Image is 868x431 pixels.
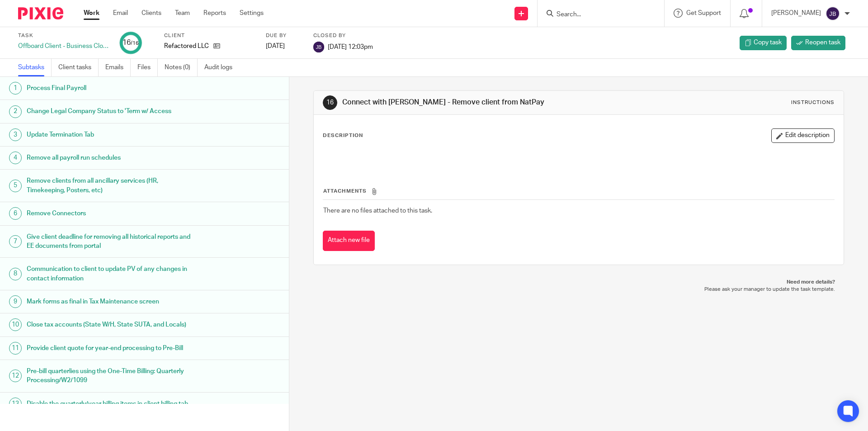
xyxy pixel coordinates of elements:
[164,42,209,51] p: Refactored LLC
[164,32,255,39] label: Client
[9,318,22,331] div: 10
[791,99,835,106] div: Instructions
[9,82,22,95] div: 1
[328,43,373,50] span: [DATE] 12:03pm
[740,36,787,50] a: Copy task
[9,369,22,382] div: 12
[27,341,196,355] h1: Provide client quote for year-end processing to Pre-Bill
[27,128,196,142] h1: Update Termination Tab
[9,342,22,355] div: 11
[9,235,22,248] div: 7
[204,59,239,76] a: Audit logs
[9,128,22,141] div: 3
[27,365,196,388] h1: Pre-bill quarterlies using the One-Time Billing: Quarterly Processing/W2/1099
[9,105,22,118] div: 2
[791,36,845,50] a: Reopen task
[105,59,131,76] a: Emails
[9,268,22,280] div: 8
[556,11,637,19] input: Search
[9,180,22,192] div: 5
[9,152,22,164] div: 4
[266,42,302,51] div: [DATE]
[771,128,835,143] button: Edit description
[771,9,821,18] p: [PERSON_NAME]
[9,398,22,410] div: 13
[27,295,196,308] h1: Mark forms as final in Tax Maintenance screen
[322,279,835,286] p: Need more details?
[203,9,226,18] a: Reports
[266,32,302,39] label: Due by
[323,231,375,251] button: Attach new file
[313,42,324,52] img: svg%3E
[27,151,196,165] h1: Remove all payroll run schedules
[18,42,108,51] div: Offboard Client - Business Closing
[58,59,99,76] a: Client tasks
[27,230,196,253] h1: Give client deadline for removing all historical reports and EE documents from portal
[826,6,840,21] img: svg%3E
[754,38,782,47] span: Copy task
[175,9,190,18] a: Team
[18,32,108,39] label: Task
[123,38,139,48] div: 16
[805,38,840,47] span: Reopen task
[131,41,139,46] small: /16
[27,397,196,411] h1: Disable the quarterly/year billing items in client billing tab
[342,98,598,107] h1: Connect with [PERSON_NAME] - Remove client from NatPay
[240,9,264,18] a: Settings
[27,318,196,332] h1: Close tax accounts (State W/H, State SUTA, and Locals)
[9,295,22,308] div: 9
[84,9,99,18] a: Work
[113,9,128,18] a: Email
[323,208,432,214] span: There are no files attached to this task.
[18,7,63,19] img: Pixie
[27,104,196,118] h1: Change Legal Company Status to 'Term w/ Access
[313,32,373,39] label: Closed by
[9,207,22,220] div: 6
[323,189,367,194] span: Attachments
[137,59,158,76] a: Files
[18,59,52,76] a: Subtasks
[322,286,835,293] p: Please ask your manager to update the task template.
[27,174,196,197] h1: Remove clients from all ancillary services (HR, Timekeeping, Posters, etc)
[323,132,363,139] p: Description
[686,10,721,16] span: Get Support
[165,59,198,76] a: Notes (0)
[27,81,196,95] h1: Process Final Payroll
[27,207,196,220] h1: Remove Connectors
[27,262,196,285] h1: Communication to client to update PV of any changes in contact information
[142,9,161,18] a: Clients
[323,95,337,110] div: 16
